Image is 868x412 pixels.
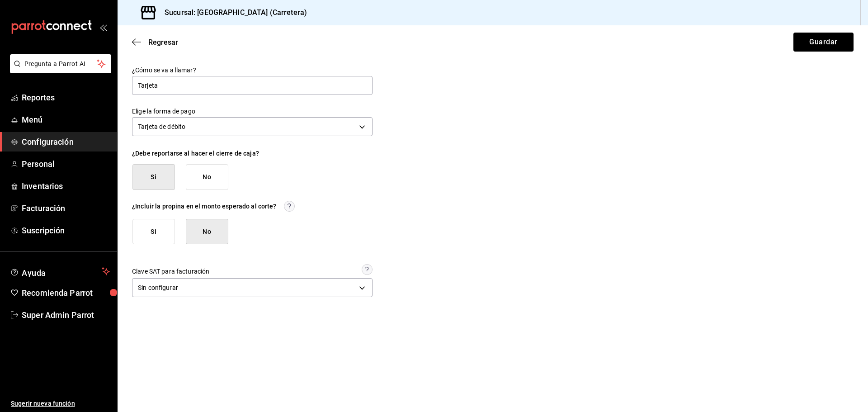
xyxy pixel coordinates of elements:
[132,117,373,136] div: Tarjeta de débito
[132,164,175,190] button: Si
[22,114,110,126] span: Menú
[99,24,107,31] button: open_drawer_menu
[22,136,110,148] span: Configuración
[22,202,110,214] span: Facturación
[22,91,110,104] span: Reportes
[132,108,373,114] label: Elige la forma de pago
[24,59,97,69] span: Pregunta a Parrot AI
[22,287,110,299] span: Recomienda Parrot
[132,219,175,245] button: Si
[22,158,110,170] span: Personal
[132,278,373,297] div: Sin configurar
[148,38,178,47] span: Regresar
[22,224,110,237] span: Suscripción
[186,164,228,190] button: No
[132,150,373,157] div: ¿Debe reportarse al hacer el cierre de caja?
[10,54,111,73] button: Pregunta a Parrot AI
[186,219,228,245] button: No
[132,203,277,210] div: ¿Incluir la propina en el monto esperado al corte?
[132,38,178,47] button: Regresar
[6,66,111,75] a: Pregunta a Parrot AI
[132,67,373,73] label: ¿Cómo se va a llamar?
[22,180,110,192] span: Inventarios
[22,266,98,277] span: Ayuda
[157,7,307,18] h3: Sucursal: [GEOGRAPHIC_DATA] (Carretera)
[132,268,209,275] div: Clave SAT para facturación
[11,399,110,408] span: Sugerir nueva función
[22,309,110,321] span: Super Admin Parrot
[793,33,854,52] button: Guardar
